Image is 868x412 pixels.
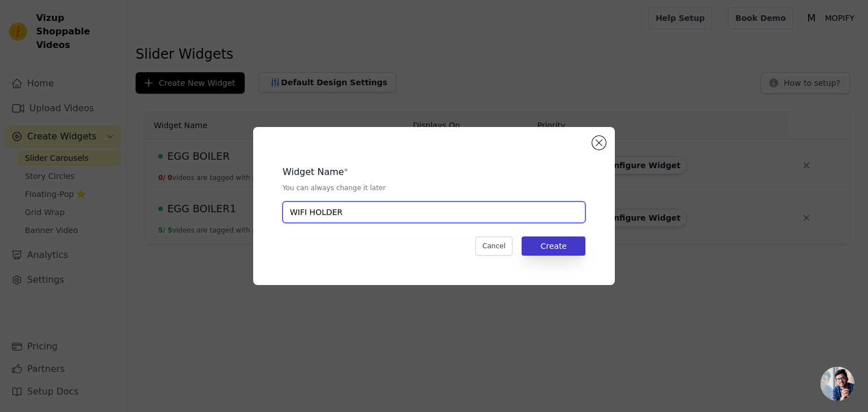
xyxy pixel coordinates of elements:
[522,236,585,256] button: Create
[592,136,606,150] button: Close modal
[475,236,513,256] button: Cancel
[283,183,585,192] p: You can always change it later
[821,367,854,401] a: Open chat
[283,165,344,179] legend: Widget Name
